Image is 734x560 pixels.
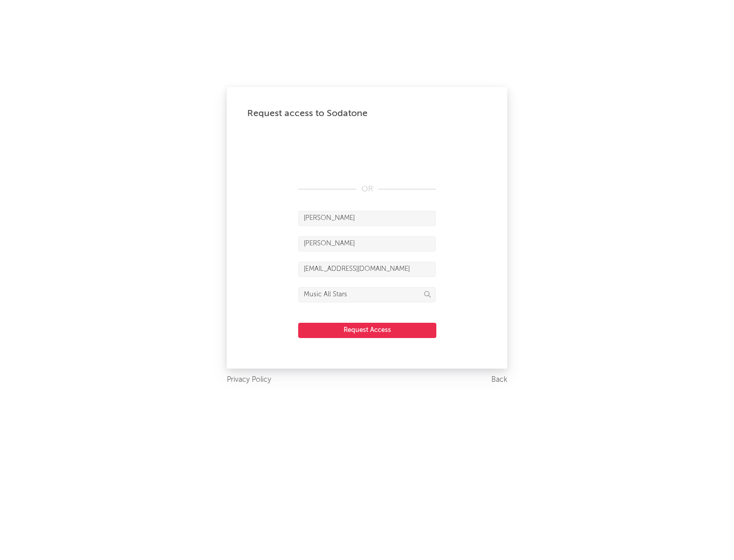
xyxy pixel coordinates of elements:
a: Privacy Policy [227,374,271,386]
input: Division [298,287,436,302]
div: OR [298,183,436,195]
button: Request Access [298,323,436,338]
a: Back [491,374,507,386]
div: Request access to Sodatone [247,107,487,120]
input: First Name [298,211,436,226]
input: Last Name [298,236,436,251]
input: Email [298,262,436,277]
